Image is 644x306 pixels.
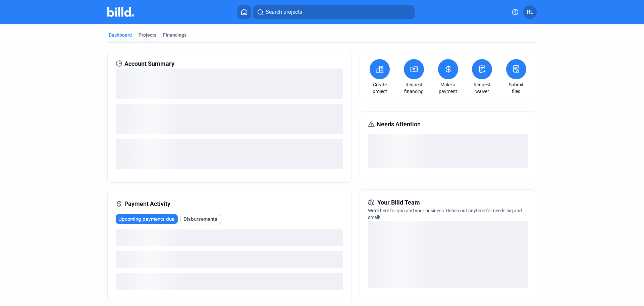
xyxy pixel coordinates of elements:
button: Disbursements [180,214,221,224]
span: Payment Activity [124,199,170,209]
div: loading [116,273,343,290]
button: Upcoming payments due [116,214,178,224]
div: loading [116,229,343,246]
div: loading [368,221,528,288]
a: Submit files [504,81,528,95]
div: loading [116,104,343,134]
a: Request waiver [470,81,494,95]
span: Account Summary [124,59,174,69]
span: Disbursements [183,216,217,222]
div: Dashboard [109,32,132,38]
button: RL [523,5,537,19]
span: Upcoming payments due [118,216,174,222]
button: Search projects [253,5,415,19]
div: loading [116,251,343,268]
div: Projects [139,32,156,38]
a: Request financing [402,81,426,95]
span: Needs Attention [377,120,421,129]
span: We're here for you and your business. Reach out anytime for needs big and small! [368,208,522,220]
a: Make a payment [436,81,460,95]
div: loading [368,134,528,168]
div: Financings [163,32,186,38]
span: RL [527,8,533,16]
img: Billd Company Logo [107,7,134,17]
span: Your Billd Team [377,198,420,207]
div: loading [116,139,343,169]
div: loading [116,69,343,99]
span: Search projects [266,8,302,16]
a: Create project [368,81,391,95]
